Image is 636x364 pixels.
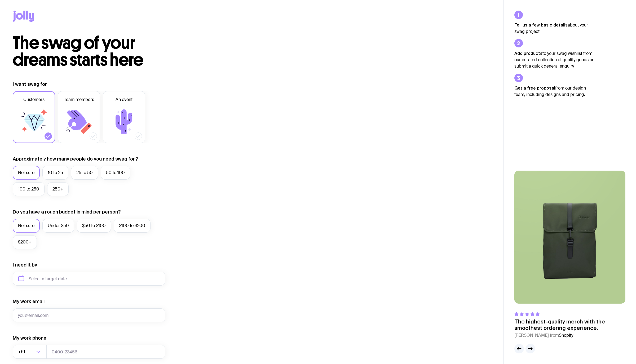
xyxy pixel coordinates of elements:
[514,86,555,90] strong: Get a free proposal
[514,85,594,98] p: from our design team, including designs and pricing.
[71,166,98,180] label: 25 to 50
[13,182,45,196] label: 100 to 250
[13,219,40,233] label: Not sure
[23,96,45,103] span: Customers
[26,345,34,359] input: Search for option
[116,96,132,103] span: An event
[46,345,165,359] input: 0400123456
[13,262,37,268] label: I need it by
[114,219,151,233] label: $100 to $200
[18,345,26,359] span: +61
[514,50,594,69] p: to your swag wishlist from our curated collection of quality goods or submit a quick general enqu...
[13,345,47,359] div: Search for option
[514,332,625,339] cite: [PERSON_NAME] from
[77,219,111,233] label: $50 to $100
[13,235,37,249] label: $200+
[559,332,573,338] span: Shopify
[64,96,94,103] span: Team members
[42,219,74,233] label: Under $50
[13,298,45,305] label: My work email
[13,32,143,70] span: The swag of your dreams starts here
[13,166,40,180] label: Not sure
[13,81,47,87] label: I want swag for
[514,23,568,27] strong: Tell us a few basic details
[13,335,46,341] label: My work phone
[13,308,165,322] input: you@email.com
[514,51,542,56] strong: Add products
[101,166,130,180] label: 50 to 100
[13,156,138,162] label: Approximately how many people do you need swag for?
[47,182,69,196] label: 250+
[13,209,121,215] label: Do you have a rough budget in mind per person?
[514,318,625,331] p: The highest-quality merch with the smoothest ordering experience.
[13,272,165,286] input: Select a target date
[42,166,68,180] label: 10 to 25
[514,22,594,35] p: about your swag project.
